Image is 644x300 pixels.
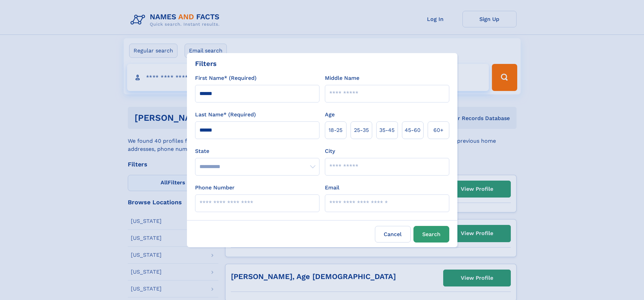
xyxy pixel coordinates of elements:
[413,226,449,243] button: Search
[379,126,395,134] span: 35‑45
[375,226,411,243] label: Cancel
[195,147,319,155] label: State
[354,126,369,134] span: 25‑35
[195,184,235,192] label: Phone Number
[195,59,217,69] div: Filters
[329,126,342,134] span: 18‑25
[405,126,421,134] span: 45‑60
[325,147,335,155] label: City
[433,126,444,134] span: 60+
[325,111,335,119] label: Age
[325,74,359,82] label: Middle Name
[325,184,339,192] label: Email
[195,74,257,82] label: First Name* (Required)
[195,111,256,119] label: Last Name* (Required)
